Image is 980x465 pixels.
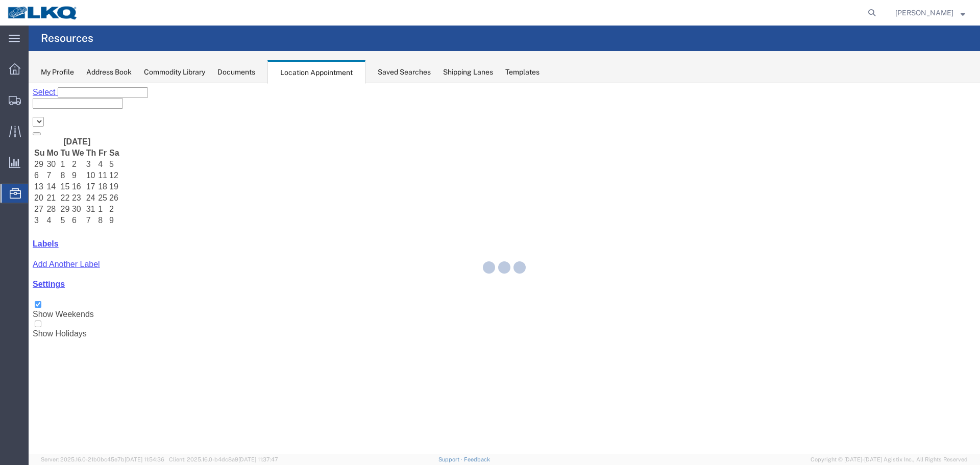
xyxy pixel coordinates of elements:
[5,87,16,97] td: 6
[169,456,278,462] span: Client: 2025.16.0-b4dc8a9
[32,87,42,97] td: 8
[7,5,79,20] img: logo
[895,7,953,18] span: William Haney
[41,456,164,462] span: Server: 2025.16.0-21b0bc45e7b
[438,456,464,462] a: Support
[57,121,68,131] td: 31
[4,5,27,13] span: Select
[32,121,42,131] td: 29
[4,177,71,185] a: Add Another Label
[6,218,13,225] input: Show Weekends
[5,121,16,131] td: 27
[80,99,91,109] td: 19
[43,121,56,131] td: 30
[17,65,30,75] th: Mo
[80,110,91,120] td: 26
[43,76,56,86] td: 2
[43,132,56,142] td: 6
[57,99,68,109] td: 17
[5,99,16,109] td: 13
[505,67,540,78] div: Templates
[69,99,79,109] td: 18
[69,76,79,86] td: 4
[43,110,56,120] td: 23
[895,7,966,19] button: [PERSON_NAME]
[57,132,68,142] td: 7
[57,76,68,86] td: 3
[69,132,79,142] td: 8
[217,67,255,78] div: Documents
[464,456,490,462] a: Feedback
[17,76,30,86] td: 30
[80,121,91,131] td: 2
[69,121,79,131] td: 1
[57,87,68,97] td: 10
[5,132,16,142] td: 3
[57,65,68,75] th: Th
[4,217,65,235] label: Show Weekends
[17,87,30,97] td: 7
[32,110,42,120] td: 22
[32,65,42,75] th: Tu
[43,99,56,109] td: 16
[17,99,30,109] td: 14
[4,197,36,205] a: Settings
[80,87,91,97] td: 12
[17,132,30,142] td: 4
[811,455,968,464] span: Copyright © [DATE]-[DATE] Agistix Inc., All Rights Reserved
[32,76,42,86] td: 1
[69,65,79,75] th: Fr
[17,121,30,131] td: 28
[43,87,56,97] td: 9
[80,76,91,86] td: 5
[57,110,68,120] td: 24
[80,132,91,142] td: 9
[378,67,431,78] div: Saved Searches
[4,5,29,13] a: Select
[69,110,79,120] td: 25
[32,132,42,142] td: 5
[43,65,56,75] th: We
[238,456,278,462] span: [DATE] 11:37:47
[267,60,365,84] div: Location Appointment
[86,67,132,78] div: Address Book
[17,54,79,64] th: [DATE]
[69,87,79,97] td: 11
[443,67,493,78] div: Shipping Lanes
[17,110,30,120] td: 21
[5,110,16,120] td: 20
[4,237,58,255] label: Show Holidays
[5,65,16,75] th: Su
[144,67,205,78] div: Commodity Library
[5,76,16,86] td: 29
[6,237,13,244] input: Show Holidays
[80,65,91,75] th: Sa
[41,26,93,51] h4: Resources
[4,156,30,165] a: Labels
[125,456,164,462] span: [DATE] 11:54:36
[32,99,42,109] td: 15
[41,67,74,78] div: My Profile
